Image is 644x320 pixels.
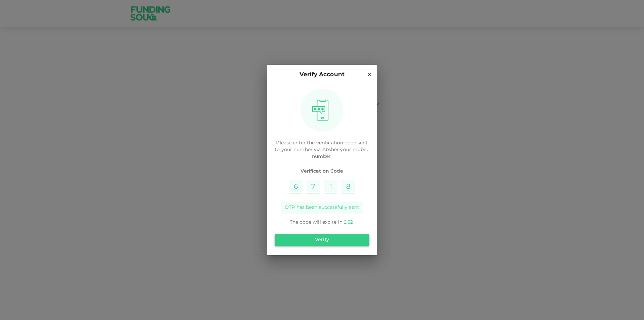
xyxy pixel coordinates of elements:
[310,99,331,121] img: otpImage
[341,180,355,193] input: Please enter OTP character 4
[275,168,369,175] span: Verification Code
[285,204,359,211] span: OTP has been successfully sent
[324,180,337,193] input: Please enter OTP character 3
[344,220,353,225] span: 2 : 52
[307,180,320,193] input: Please enter OTP character 2
[300,70,344,79] p: Verify Account
[275,140,369,160] p: Please enter the verification code sent to your number via Absher
[312,147,369,159] span: your mobile number
[290,220,342,225] span: The code will expire in
[289,180,303,193] input: Please enter OTP character 1
[275,234,369,246] button: Verify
